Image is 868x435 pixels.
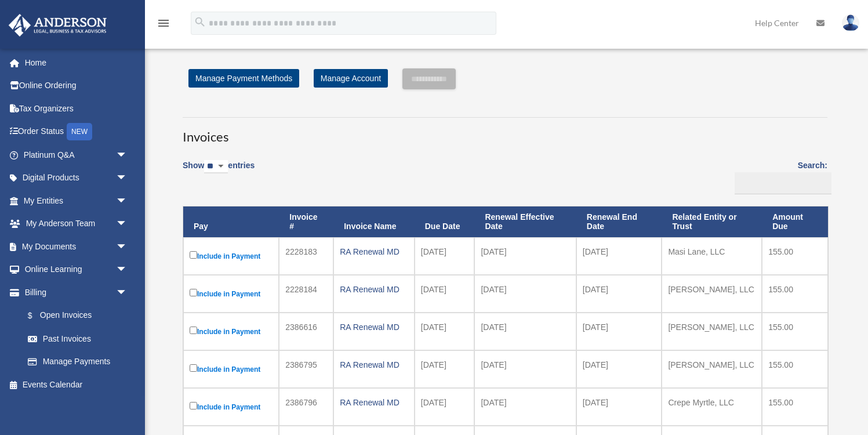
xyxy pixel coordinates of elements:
[762,237,828,275] td: 155.00
[314,69,388,88] a: Manage Account
[731,158,827,194] label: Search:
[116,281,139,304] span: arrow_drop_down
[8,258,145,281] a: Online Learningarrow_drop_down
[415,237,475,275] td: [DATE]
[190,400,273,414] label: Include in Payment
[8,235,145,258] a: My Documentsarrow_drop_down
[576,275,662,313] td: [DATE]
[474,388,576,426] td: [DATE]
[340,357,408,373] div: RA Renewal MD
[576,206,662,238] th: Renewal End Date: activate to sort column ascending
[157,16,170,30] i: menu
[340,394,408,411] div: RA Renewal MD
[474,237,576,275] td: [DATE]
[116,166,139,190] span: arrow_drop_down
[474,206,576,238] th: Renewal Effective Date: activate to sort column ascending
[762,206,828,238] th: Amount Due: activate to sort column ascending
[735,172,831,194] input: Search:
[190,364,197,372] input: Include in Payment
[190,402,197,409] input: Include in Payment
[662,237,762,275] td: Masi Lane, LLC
[415,350,475,388] td: [DATE]
[157,20,170,30] a: menu
[183,158,255,185] label: Show entries
[8,74,145,97] a: Online Ordering
[279,350,333,388] td: 2386795
[333,206,415,238] th: Invoice Name: activate to sort column ascending
[340,244,408,260] div: RA Renewal MD
[8,143,145,166] a: Platinum Q&Aarrow_drop_down
[662,313,762,350] td: [PERSON_NAME], LLC
[576,388,662,426] td: [DATE]
[762,350,828,388] td: 155.00
[116,143,139,167] span: arrow_drop_down
[116,212,139,236] span: arrow_drop_down
[762,275,828,313] td: 155.00
[474,275,576,313] td: [DATE]
[190,324,273,339] label: Include in Payment
[190,287,273,301] label: Include in Payment
[190,289,197,296] input: Include in Payment
[415,313,475,350] td: [DATE]
[8,97,145,120] a: Tax Organizers
[190,362,273,376] label: Include in Payment
[474,313,576,350] td: [DATE]
[34,309,40,323] span: $
[662,350,762,388] td: [PERSON_NAME], LLC
[204,160,228,173] select: Showentries
[415,388,475,426] td: [DATE]
[16,350,139,374] a: Manage Payments
[8,281,139,304] a: Billingarrow_drop_down
[8,166,145,190] a: Digital Productsarrow_drop_down
[8,51,145,74] a: Home
[415,206,475,238] th: Due Date: activate to sort column ascending
[576,237,662,275] td: [DATE]
[16,304,133,328] a: $Open Invoices
[576,350,662,388] td: [DATE]
[474,350,576,388] td: [DATE]
[188,69,299,88] a: Manage Payment Methods
[116,189,139,213] span: arrow_drop_down
[762,388,828,426] td: 155.00
[194,16,206,28] i: search
[8,120,145,144] a: Order StatusNEW
[279,388,333,426] td: 2386796
[662,206,762,238] th: Related Entity or Trust: activate to sort column ascending
[190,251,197,259] input: Include in Payment
[279,206,333,238] th: Invoice #: activate to sort column ascending
[116,235,139,259] span: arrow_drop_down
[67,123,92,140] div: NEW
[662,388,762,426] td: Crepe Myrtle, LLC
[116,258,139,282] span: arrow_drop_down
[576,313,662,350] td: [DATE]
[842,14,859,31] img: User Pic
[415,275,475,313] td: [DATE]
[190,249,273,263] label: Include in Payment
[183,117,827,146] h3: Invoices
[183,206,279,238] th: Pay: activate to sort column descending
[190,327,197,334] input: Include in Payment
[340,319,408,335] div: RA Renewal MD
[8,212,145,235] a: My Anderson Teamarrow_drop_down
[279,313,333,350] td: 2386616
[279,275,333,313] td: 2228184
[8,189,145,212] a: My Entitiesarrow_drop_down
[16,327,139,350] a: Past Invoices
[662,275,762,313] td: [PERSON_NAME], LLC
[8,373,145,396] a: Events Calendar
[279,237,333,275] td: 2228183
[340,281,408,298] div: RA Renewal MD
[762,313,828,350] td: 155.00
[5,14,110,37] img: Anderson Advisors Platinum Portal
